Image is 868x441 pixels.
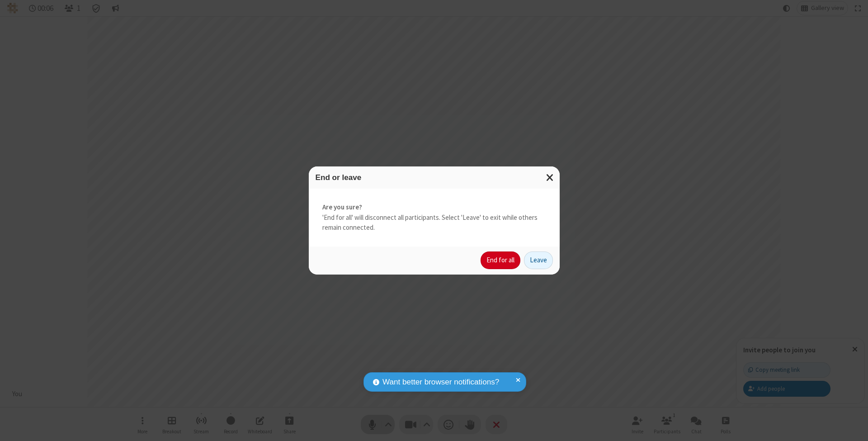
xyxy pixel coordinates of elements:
div: 'End for all' will disconnect all participants. Select 'Leave' to exit while others remain connec... [309,189,560,247]
button: Close modal [541,166,560,189]
button: End for all [481,251,520,270]
button: Leave [524,251,553,270]
h3: End or leave [316,173,553,182]
strong: Are you sure? [322,202,546,213]
span: Want better browser notifications? [382,376,499,388]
